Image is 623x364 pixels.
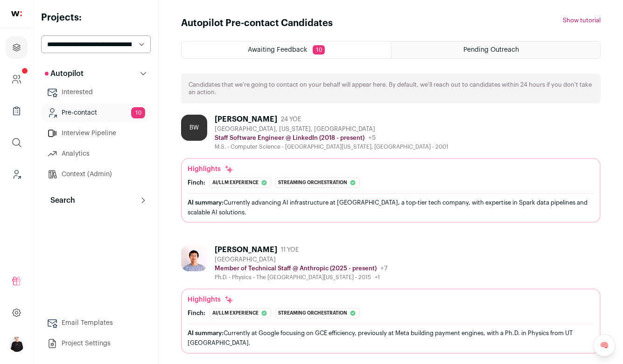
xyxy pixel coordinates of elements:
img: wellfound-shorthand-0d5821cbd27db2630d0214b213865d53afaa358527fdda9d0ea32b1df1b89c2c.svg [11,11,22,16]
span: 10 [313,45,325,55]
a: [PERSON_NAME] 11 YOE [GEOGRAPHIC_DATA] Member of Technical Staff @ Anthropic (2025 - present) +7 ... [181,245,601,353]
div: Finch: [188,309,205,317]
a: Pending Outreach [392,41,601,58]
span: +5 [368,135,376,141]
a: Pre-contact10 [41,103,151,122]
div: Ai/llm experience [209,308,271,318]
div: [GEOGRAPHIC_DATA], [US_STATE], [GEOGRAPHIC_DATA] [215,125,448,133]
a: Company and ATS Settings [6,68,28,90]
span: Awaiting Feedback [248,47,307,53]
p: Member of Technical Staff @ Anthropic (2025 - present) [215,265,377,272]
span: 10 [131,107,145,118]
div: Currently at Google focusing on GCE efficiency, previously at Meta building payment engines, with... [188,328,594,348]
p: Staff Software Engineer @ LinkedIn (2018 - present) [215,134,364,142]
span: AI summary: [188,199,224,206]
div: Ai/llm experience [209,178,271,188]
a: Interested [41,83,151,102]
p: Autopilot [45,68,84,79]
h2: Projects: [41,11,151,24]
a: Company Lists [6,100,28,122]
div: Finch: [188,179,205,186]
div: Streaming orchestration [275,308,360,318]
span: 11 YOE [281,246,299,254]
div: Currently advancing AI infrastructure at [GEOGRAPHIC_DATA], a top-tier tech company, with experti... [188,198,594,217]
div: Candidates that we're going to contact on your behalf will appear here. By default, we'll reach o... [181,74,601,103]
h1: Autopilot Pre-contact Candidates [181,17,333,30]
span: AI summary: [188,330,224,336]
a: BW [PERSON_NAME] 24 YOE [GEOGRAPHIC_DATA], [US_STATE], [GEOGRAPHIC_DATA] Staff Software Engineer ... [181,115,601,223]
div: Highlights [188,295,234,304]
a: Email Templates [41,314,151,332]
div: Streaming orchestration [275,178,360,188]
a: Context (Admin) [41,165,151,184]
span: 24 YOE [281,116,301,123]
button: Autopilot [41,64,151,83]
div: M.S. - Computer Science - [GEOGRAPHIC_DATA][US_STATE], [GEOGRAPHIC_DATA] - 2001 [215,143,448,151]
a: 🧠 [593,334,616,357]
a: Project Settings [41,334,151,353]
button: Show tutorial [563,17,601,24]
span: Pending Outreach [463,47,519,53]
button: Search [41,191,151,210]
div: [PERSON_NAME] [215,115,277,124]
a: Projects [6,36,28,59]
span: +7 [380,265,388,272]
p: Search [45,195,75,206]
div: [PERSON_NAME] [215,245,277,254]
button: Open dropdown [9,337,24,352]
div: BW [181,115,207,141]
img: d61624f2655d73a5863d3fd4ad49650c4a1b98fd5e1c677997281fab723c544f.jpg [181,245,207,271]
a: Interview Pipeline [41,124,151,143]
a: Leads (Backoffice) [6,163,28,185]
div: Highlights [188,165,234,174]
a: Analytics [41,144,151,163]
img: 9240684-medium_jpg [9,337,24,352]
span: +1 [375,275,380,280]
div: Ph.D. - Physics - The [GEOGRAPHIC_DATA][US_STATE] - 2015 [215,274,388,281]
div: [GEOGRAPHIC_DATA] [215,256,388,263]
